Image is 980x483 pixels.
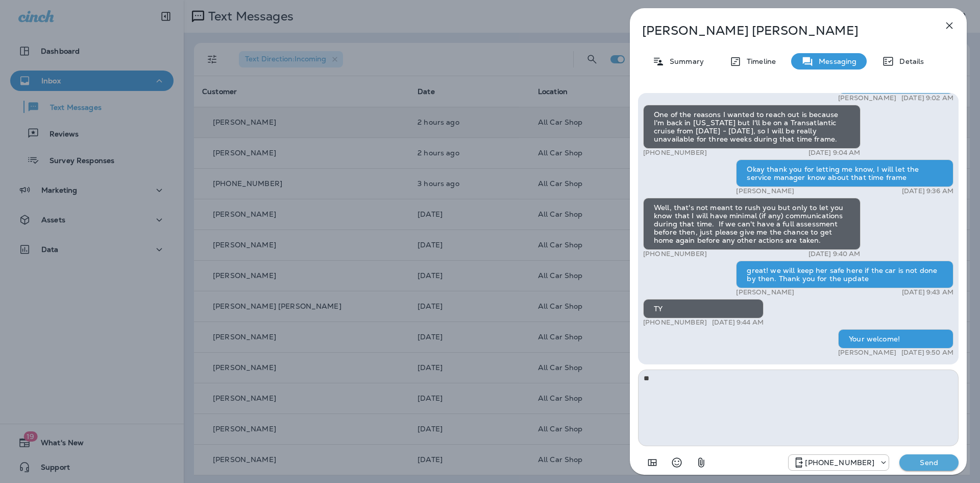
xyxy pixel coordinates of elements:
div: Your welcome! [838,329,953,349]
p: [DATE] 9:44 AM [712,318,764,327]
div: great! we will keep her safe here if the car is not done by then. Thank you for the update [736,261,953,288]
p: [PERSON_NAME] [PERSON_NAME] [642,24,921,38]
p: Messaging [814,57,856,65]
p: [DATE] 9:40 AM [808,250,861,258]
p: [PERSON_NAME] [736,187,794,195]
p: Timeline [742,57,776,65]
div: Okay thank you for letting me know, I will let the service manager know about that time frame [736,159,953,187]
button: Select an emoji [667,452,687,473]
p: [PHONE_NUMBER] [643,318,707,327]
p: Summary [665,57,704,65]
div: One of the reasons I wanted to reach out is because I'm back in [US_STATE] but I'll be on a Trans... [643,105,861,149]
p: [PERSON_NAME] [838,94,896,102]
p: [PERSON_NAME] [736,288,794,296]
p: [PHONE_NUMBER] [643,250,707,258]
p: [PERSON_NAME] [838,349,896,357]
p: [DATE] 9:43 AM [902,288,953,296]
div: Well, that's not meant to rush you but only to let you know that I will have minimal (if any) com... [643,198,861,250]
div: TY [643,299,764,318]
p: Details [894,57,924,65]
p: [PHONE_NUMBER] [805,458,874,467]
p: [DATE] 9:02 AM [901,94,953,102]
p: [DATE] 9:04 AM [808,149,861,157]
button: Add in a premade template [642,452,663,473]
p: Send [908,458,950,467]
p: [DATE] 9:36 AM [902,187,953,195]
p: [PHONE_NUMBER] [643,149,707,157]
p: [DATE] 9:50 AM [901,349,953,357]
button: Send [899,454,959,471]
div: +1 (689) 265-4479 [789,456,889,469]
